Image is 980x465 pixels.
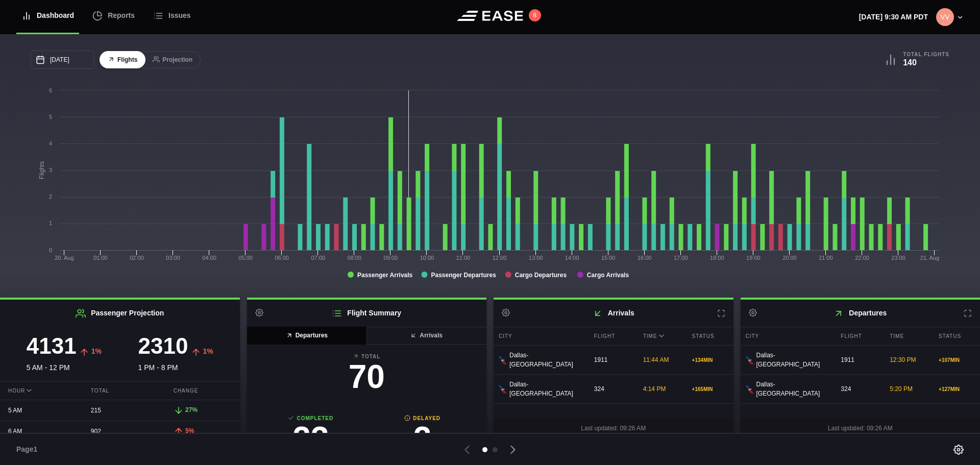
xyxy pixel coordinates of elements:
div: Total [83,382,157,400]
text: 19:00 [746,255,761,261]
text: 5 [49,114,52,120]
text: 16:00 [638,255,652,261]
text: 02:00 [130,255,144,261]
span: Dallas-[GEOGRAPHIC_DATA] [509,380,581,398]
h2: Flight Summary [247,300,487,327]
button: Projection [144,51,201,69]
text: 22:00 [855,255,869,261]
h3: 4131 [27,335,77,357]
text: 20:00 [782,255,797,261]
a: Delayed2 [366,414,478,460]
h3: 70 [255,360,479,393]
text: 15:00 [601,255,616,261]
div: Time [885,327,931,345]
text: 12:00 [493,255,507,261]
div: + 107 MIN [939,356,975,364]
h2: Arrivals [494,300,733,327]
text: 11:00 [456,255,471,261]
button: 8 [529,9,541,21]
span: Page 1 [16,444,42,455]
span: Dallas-[GEOGRAPHIC_DATA] [756,351,828,369]
div: Status [934,327,980,345]
div: + 134 MIN [692,356,728,364]
text: 05:00 [238,255,253,261]
div: 1 PM - 8 PM [120,335,232,373]
tspan: Passenger Arrivals [357,272,413,279]
text: 4 [49,140,52,146]
div: 215 [83,401,157,420]
span: 4:14 PM [643,385,666,393]
div: 5 AM - 12 PM [8,335,120,373]
b: Total Flights [903,51,949,58]
p: [DATE] 9:30 AM PDT [859,12,928,22]
b: Delayed [366,414,478,422]
tspan: Cargo Arrivals [587,272,629,279]
text: 21:00 [819,255,833,261]
text: 07:00 [311,255,325,261]
text: 2 [49,193,52,200]
h3: 2310 [138,335,188,357]
div: Change [165,382,240,400]
span: 5:20 PM [890,385,913,393]
h3: 2 [366,422,478,455]
div: Time [638,327,684,345]
text: 03:00 [166,255,180,261]
text: 09:00 [384,255,398,261]
tspan: Cargo Departures [515,272,567,279]
button: Arrivals [366,327,486,345]
span: 1% [203,347,213,355]
div: 324 [589,379,635,399]
text: 1 [49,220,52,226]
button: Departures [247,327,367,345]
div: 902 [83,422,157,441]
text: 04:00 [202,255,216,261]
h3: 23 [255,422,367,455]
text: 06:00 [275,255,289,261]
span: Dallas-[GEOGRAPHIC_DATA] [509,351,581,369]
text: 0 [49,247,52,253]
text: 6 [49,87,52,93]
span: 12:30 PM [890,356,916,363]
b: Completed [255,414,367,422]
tspan: Flights [38,161,45,179]
div: 324 [836,379,882,399]
a: Completed23 [255,414,367,460]
text: 10:00 [420,255,434,261]
span: 11:44 AM [643,356,669,363]
a: Total70 [255,353,479,398]
input: mm/dd/yyyy [31,51,94,69]
text: 23:00 [891,255,905,261]
tspan: 21. Aug [920,255,939,261]
b: Total [255,353,479,360]
text: 18:00 [710,255,724,261]
div: Flight [589,327,635,345]
text: 13:00 [529,255,543,261]
text: 01:00 [93,255,108,261]
div: Flight [836,327,882,345]
div: 1911 [836,350,882,370]
tspan: Passenger Departures [431,272,496,279]
div: Last updated: 09:26 AM [494,419,733,438]
span: Dallas-[GEOGRAPHIC_DATA] [756,380,828,398]
img: 315aad5f8c3b3bdba85a25f162631172 [936,8,954,26]
div: Status [687,327,733,345]
span: 5% [185,427,194,434]
span: 1% [91,347,102,355]
div: + 165 MIN [692,385,728,393]
div: 1911 [589,350,635,370]
b: 140 [903,58,917,67]
text: 08:00 [348,255,362,261]
text: 17:00 [674,255,688,261]
button: Flights [100,51,145,69]
span: 27% [185,406,198,413]
text: 3 [49,167,52,173]
div: City [741,327,834,345]
div: City [494,327,586,345]
text: 14:00 [565,255,579,261]
tspan: 20. Aug [55,255,73,261]
div: + 127 MIN [939,385,975,393]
